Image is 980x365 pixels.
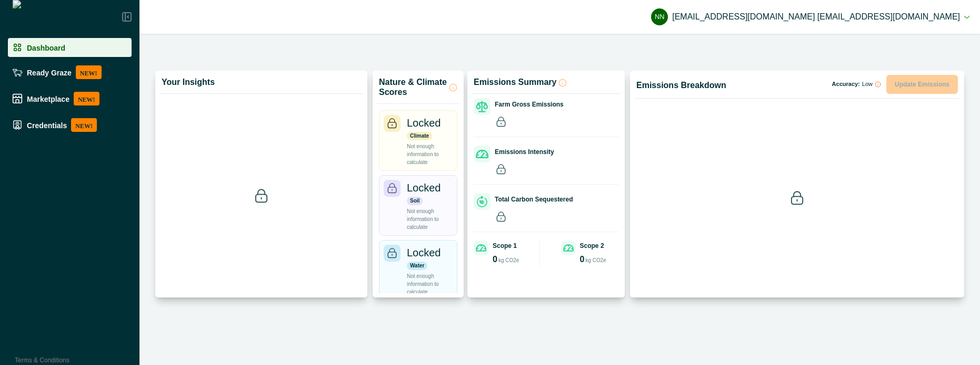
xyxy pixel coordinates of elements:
[493,241,517,251] p: Scope 1
[15,357,69,364] a: Terms & Conditions
[407,132,432,140] p: Climate
[886,75,958,94] button: Update Emissions
[407,197,423,205] p: Soil
[495,147,554,157] p: Emissions Intensity
[651,4,969,30] button: noscp@agriprove.io noscp@agriprove.io[EMAIL_ADDRESS][DOMAIN_NAME] [EMAIL_ADDRESS][DOMAIN_NAME]
[27,68,72,76] p: Ready Graze
[580,255,585,264] p: 0
[379,77,447,97] p: Nature & Climate Scores
[495,195,573,204] p: Total Carbon Sequestered
[585,256,606,264] p: kg CO2e
[8,61,132,83] a: Ready GrazeNEW!
[162,77,215,87] p: Your Insights
[474,77,556,87] p: Emissions Summary
[495,100,564,109] p: Farm Gross Emissions
[407,180,441,196] p: Locked
[832,81,881,88] p: Accuracy:
[407,245,441,261] p: Locked
[76,65,102,79] p: NEW!
[580,241,604,251] p: Scope 2
[74,92,99,105] p: NEW!
[407,142,453,166] p: Not enough information to calculate
[862,81,873,88] span: Low
[27,94,69,103] p: Marketplace
[498,256,519,264] p: kg CO2e
[493,255,497,264] p: 0
[8,38,132,57] a: Dashboard
[407,272,453,296] p: Not enough information to calculate
[8,114,132,136] a: CredentialsNEW!
[27,43,65,52] p: Dashboard
[8,88,132,110] a: MarketplaceNEW!
[407,262,427,270] p: Water
[636,80,726,90] p: Emissions Breakdown
[407,115,441,131] p: Locked
[27,121,67,129] p: Credentials
[71,118,97,132] p: NEW!
[407,207,453,231] p: Not enough information to calculate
